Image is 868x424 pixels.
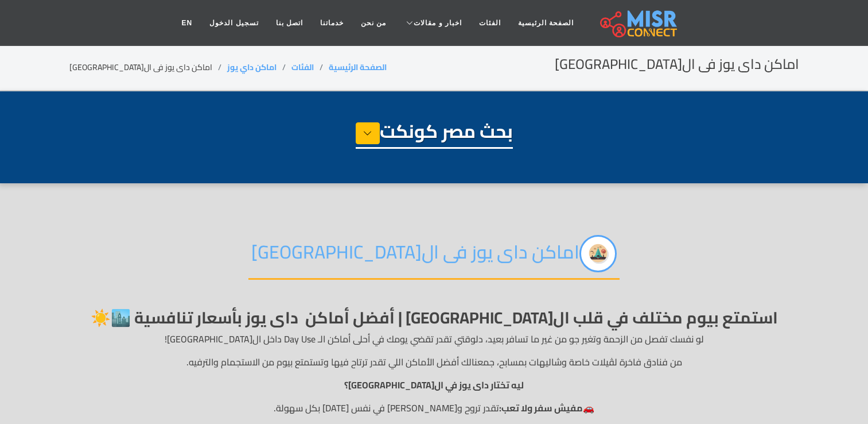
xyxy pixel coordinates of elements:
a: الصفحة الرئيسية [509,12,582,34]
strong: ليه تختار داى يوز في ال[GEOGRAPHIC_DATA]؟ [344,376,524,394]
strong: مفيش سفر ولا تعب: [499,399,583,417]
span: اخبار و مقالات [414,18,462,28]
a: EN [173,12,201,34]
a: اتصل بنا [267,12,312,34]
p: من فنادق فاخرة لڤيلات خاصة وشاليهات بمسابح، جمعنالك أفضل الأماكن اللي تقدر ترتاح فيها وتستمتع بيو... [69,355,799,369]
a: الصفحة الرئيسية [329,60,387,75]
li: اماكن داى يوز فى ال[GEOGRAPHIC_DATA] [69,61,227,74]
strong: استمتع بيوم مختلف في قلب ال[GEOGRAPHIC_DATA] | أفضل أماكن داى يوز بأسعار تنافسية 🏙️☀️ [91,303,778,333]
p: 🚗 تقدر تروح و[PERSON_NAME] في نفس [DATE] بكل سهولة. [69,401,799,415]
h2: اماكن داى يوز فى ال[GEOGRAPHIC_DATA] [555,56,799,73]
a: خدماتنا [312,12,352,34]
p: لو نفسك تفصل من الزحمة وتغير جو من غير ما تسافر بعيد، دلوقتي تقدر تقضي يومك في أحلى أماكن الـ Day... [69,332,799,346]
img: UZbgFdt1gfQP2qdluJYZ.png [579,235,617,272]
h1: بحث مصر كونكت [356,120,513,149]
a: اماكن داي يوز [227,60,277,75]
a: تسجيل الدخول [201,12,267,34]
a: الفئات [291,60,314,75]
a: من نحن [352,12,395,34]
h2: اماكن داى يوز فى ال[GEOGRAPHIC_DATA] [248,235,620,280]
a: الفئات [470,12,509,34]
img: main.misr_connect [600,9,677,37]
a: اخبار و مقالات [395,12,470,34]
